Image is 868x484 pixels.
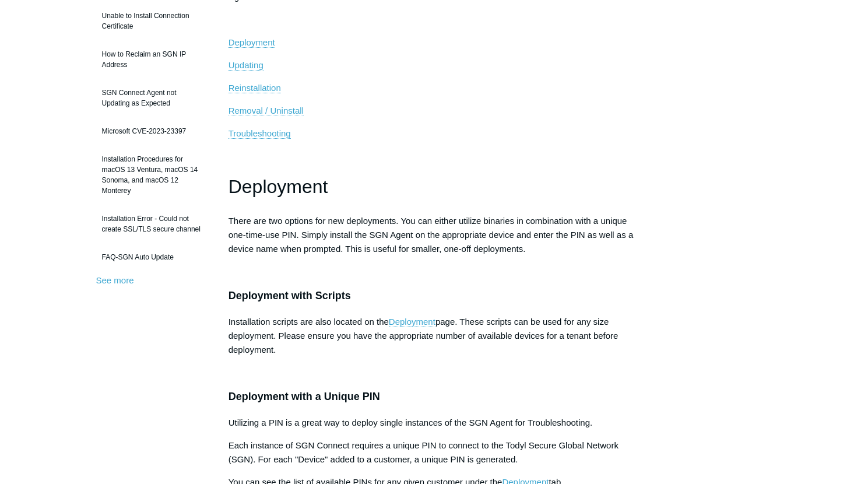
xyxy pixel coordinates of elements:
a: Troubleshooting [229,128,291,139]
a: Microsoft CVE-2023-23397 [96,120,211,142]
span: Installation scripts are also located on the [229,317,389,327]
a: SGN Connect Agent not Updating as Expected [96,82,211,114]
span: There are two options for new deployments. You can either utilize binaries in combination with a ... [229,216,634,254]
a: Updating [229,60,263,71]
a: Deployment [389,317,435,327]
span: Deployment [229,37,275,47]
a: See more [96,275,134,285]
a: Unable to Install Connection Certificate [96,5,211,37]
span: Reinstallation [229,83,281,93]
a: FAQ-SGN Auto Update [96,246,211,268]
a: Installation Error - Could not create SSL/TLS secure channel [96,208,211,240]
span: Troubleshooting [229,128,291,138]
span: Removal / Uninstall [229,106,304,115]
span: Deployment with Scripts [229,290,351,301]
a: How to Reclaim an SGN IP Address [96,43,211,76]
span: Each instance of SGN Connect requires a unique PIN to connect to the Todyl Secure Global Network ... [229,440,619,464]
span: Deployment with a Unique PIN [229,391,380,402]
a: Reinstallation [229,83,281,93]
span: page. These scripts can be used for any size deployment. Please ensure you have the appropriate n... [229,317,619,355]
span: Updating [229,60,263,70]
span: Deployment [229,176,328,197]
a: Deployment [229,37,275,48]
a: Removal / Uninstall [229,106,304,116]
a: Installation Procedures for macOS 13 Ventura, macOS 14 Sonoma, and macOS 12 Monterey [96,148,211,202]
span: Utilizing a PIN is a great way to deploy single instances of the SGN Agent for Troubleshooting. [229,418,593,427]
